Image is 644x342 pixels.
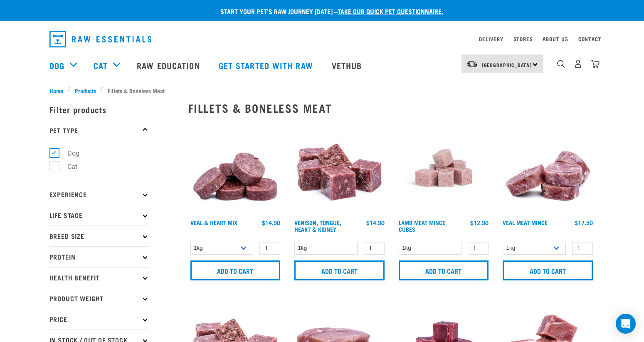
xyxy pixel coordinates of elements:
[575,219,593,226] div: $17.50
[503,260,593,280] input: Add to cart
[470,219,489,226] div: $12.90
[49,120,149,141] p: Pet Type
[190,260,281,280] input: Add to cart
[49,59,64,72] a: Dog
[366,219,385,226] div: $14.90
[513,37,533,40] a: Stores
[49,86,63,95] span: Home
[503,221,548,224] a: Veal Meat Mince
[43,27,602,51] nav: dropdown navigation
[399,260,489,280] input: Add to cart
[54,148,83,159] label: Dog
[49,288,149,309] p: Product Weight
[94,59,108,72] a: Cat
[54,161,81,172] label: Cat
[190,221,237,224] a: Veal & Heart Mix
[482,63,532,66] span: [GEOGRAPHIC_DATA]
[591,59,600,68] img: home-icon@2x.png
[49,86,595,95] nav: breadcrumbs
[128,49,210,82] a: Raw Education
[49,86,68,95] a: Home
[188,121,283,216] img: 1152 Veal Heart Medallions 01
[323,49,373,82] a: Vethub
[49,267,149,288] p: Health Benefit
[397,121,491,216] img: Lamb Meat Mince
[49,205,149,226] p: Life Stage
[557,60,565,68] img: home-icon-1@2x.png
[294,221,341,230] a: Venison, Tongue, Heart & Kidney
[49,184,149,205] p: Experience
[616,314,636,334] div: Open Intercom Messenger
[364,242,385,255] input: 1
[70,86,100,95] a: Products
[49,99,149,120] p: Filter products
[49,309,149,330] p: Price
[292,121,387,216] img: Pile Of Cubed Venison Tongue Mix For Pets
[501,121,595,216] img: 1160 Veal Meat Mince Medallions 01
[259,242,280,255] input: 1
[574,59,582,68] img: user.png
[49,226,149,246] p: Breed Size
[49,31,151,47] img: Raw Essentials Logo
[578,37,602,40] a: Contact
[75,86,96,95] span: Products
[543,37,568,40] a: About Us
[466,60,478,68] img: van-moving.png
[338,9,443,13] a: take our quick pet questionnaire.
[399,221,445,230] a: Lamb Meat Mince Cubes
[468,242,489,255] input: 1
[262,219,280,226] div: $14.90
[572,242,593,255] input: 1
[294,260,385,280] input: Add to cart
[479,37,503,40] a: Delivery
[210,49,323,82] a: Get started with Raw
[49,246,149,267] p: Protein
[188,102,595,114] h2: Fillets & Boneless Meat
